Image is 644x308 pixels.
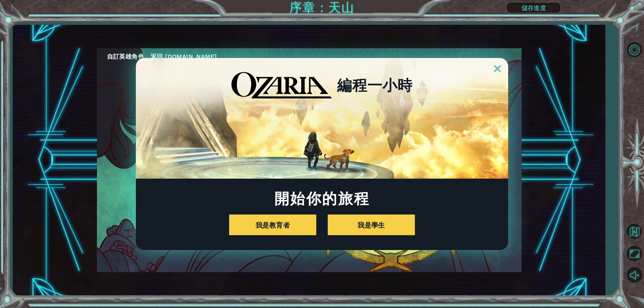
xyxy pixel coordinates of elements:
[337,79,412,92] h2: 編程一小時
[229,214,316,235] button: 我是教育者
[136,191,508,204] h1: 開始你的旅程
[231,72,332,99] img: blackOzariaWordmark.png
[328,214,415,235] button: 我是學生
[494,65,501,72] img: ExitButton_Dusk.png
